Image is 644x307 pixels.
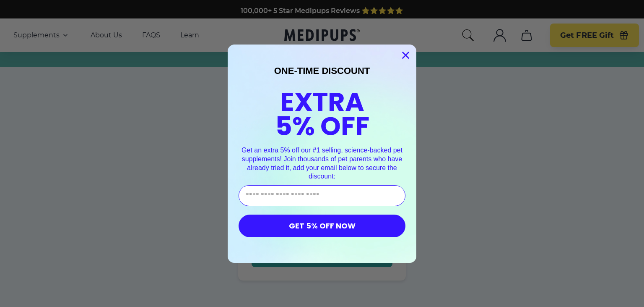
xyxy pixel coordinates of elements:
[274,66,370,76] span: ONE-TIME DISCOUNT
[280,84,364,120] span: EXTRA
[239,215,405,237] button: GET 5% OFF NOW
[241,147,402,180] span: Get an extra 5% off our #1 selling, science-backed pet supplements! Join thousands of pet parents...
[275,108,369,144] span: 5% OFF
[398,48,413,63] button: Close dialog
